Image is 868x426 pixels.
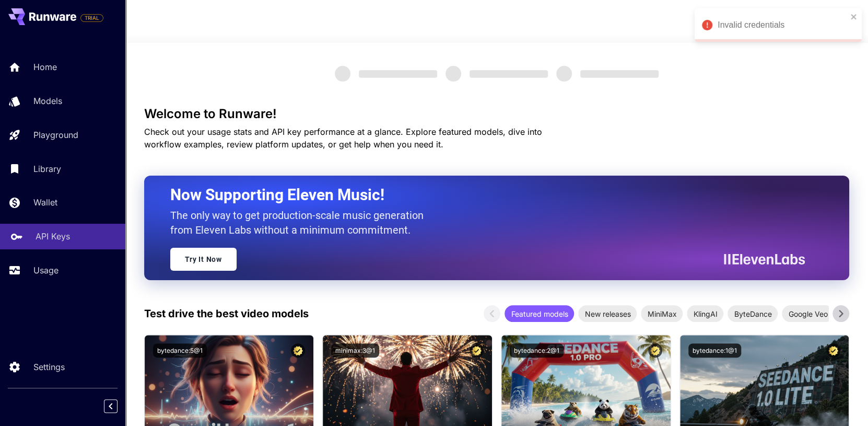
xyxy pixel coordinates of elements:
[687,305,723,322] div: KlingAI
[81,14,103,22] span: TRIAL
[104,399,118,413] button: Collapse sidebar
[826,343,840,358] button: Certified Model – Vetted for best performance and includes a commercial license.
[33,163,61,175] p: Library
[782,308,834,319] span: Google Veo
[36,230,70,243] p: API Keys
[170,185,797,205] h2: Now Supporting Eleven Music!
[144,107,850,121] h3: Welcome to Runware!
[112,397,125,416] div: Collapse sidebar
[641,305,683,322] div: MiniMax
[144,306,309,321] p: Test drive the best video models
[688,343,741,358] button: bytedance:1@1
[648,343,662,358] button: Certified Model – Vetted for best performance and includes a commercial license.
[33,129,78,141] p: Playground
[510,343,564,358] button: bytedance:2@1
[505,308,574,319] span: Featured models
[641,308,683,319] span: MiniMax
[728,308,778,319] span: ByteDance
[33,264,58,277] p: Usage
[291,343,305,358] button: Certified Model – Vetted for best performance and includes a commercial license.
[687,308,723,319] span: KlingAI
[331,343,379,358] button: minimax:3@1
[33,95,62,107] p: Models
[153,343,207,358] button: bytedance:5@1
[782,305,834,322] div: Google Veo
[505,305,574,322] div: Featured models
[33,196,57,209] p: Wallet
[80,11,103,24] span: Add your payment card to enable full platform functionality.
[170,208,431,237] p: The only way to get production-scale music generation from Eleven Labs without a minimum commitment.
[578,308,637,319] span: New releases
[33,361,65,373] p: Settings
[144,126,542,149] span: Check out your usage stats and API key performance at a glance. Explore featured models, dive int...
[850,13,858,21] button: close
[33,61,57,73] p: Home
[470,343,484,358] button: Certified Model – Vetted for best performance and includes a commercial license.
[718,19,847,31] div: Invalid credentials
[578,305,637,322] div: New releases
[728,305,778,322] div: ByteDance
